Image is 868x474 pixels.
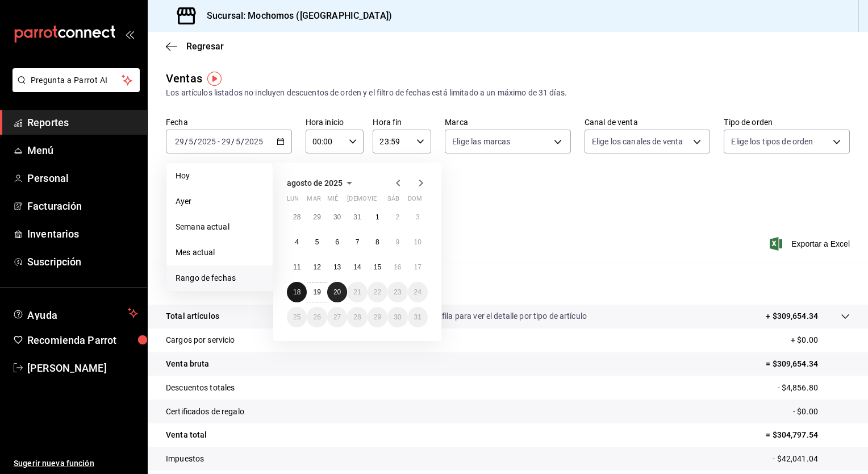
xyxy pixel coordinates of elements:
[408,195,422,207] abbr: domingo
[368,232,387,252] button: 8 de agosto de 2025
[327,257,347,277] button: 13 de agosto de 2025
[313,288,320,296] abbr: 19 de agosto de 2025
[166,334,235,346] p: Cargos por servicio
[287,176,356,190] button: agosto de 2025
[394,288,401,296] abbr: 23 de agosto de 2025
[166,70,202,87] div: Ventas
[368,257,387,277] button: 15 de agosto de 2025
[31,74,122,86] span: Pregunta a Parrot AI
[408,232,428,252] button: 10 de agosto de 2025
[778,382,850,394] p: - $4,856.80
[347,282,367,302] button: 21 de agosto de 2025
[375,213,379,221] abbr: 1 de agosto de 2025
[287,307,307,327] button: 25 de agosto de 2025
[368,282,387,302] button: 22 de agosto de 2025
[353,263,361,271] abbr: 14 de agosto de 2025
[27,254,138,269] span: Suscripción
[414,238,422,246] abbr: 10 de agosto de 2025
[585,118,711,126] label: Canal de venta
[387,195,399,207] abbr: sábado
[27,226,138,242] span: Inventarios
[186,41,224,52] span: Regresar
[373,118,431,126] label: Hora fin
[368,207,387,227] button: 1 de agosto de 2025
[731,136,813,147] span: Elige los tipos de orden
[207,72,222,86] button: Tooltip marker
[27,360,138,376] span: [PERSON_NAME]
[166,358,209,370] p: Venta bruta
[218,137,220,146] span: -
[197,137,216,146] input: ----
[374,313,381,321] abbr: 29 de agosto de 2025
[27,115,138,130] span: Reportes
[333,288,341,296] abbr: 20 de agosto de 2025
[166,453,204,465] p: Impuestos
[387,282,407,302] button: 23 de agosto de 2025
[166,382,235,394] p: Descuentos totales
[353,288,361,296] abbr: 21 de agosto de 2025
[408,257,428,277] button: 17 de agosto de 2025
[287,195,299,207] abbr: lunes
[198,9,392,23] h3: Sucursal: Mochomos ([GEOGRAPHIC_DATA])
[408,307,428,327] button: 31 de agosto de 2025
[244,137,264,146] input: ----
[387,207,407,227] button: 2 de agosto de 2025
[791,334,850,346] p: + $0.00
[333,263,341,271] abbr: 13 de agosto de 2025
[766,358,850,370] p: = $309,654.34
[166,406,244,418] p: Certificados de regalo
[374,263,381,271] abbr: 15 de agosto de 2025
[307,232,327,252] button: 5 de agosto de 2025
[166,87,850,99] div: Los artículos listados no incluyen descuentos de orden y el filtro de fechas está limitado a un m...
[375,238,379,246] abbr: 8 de agosto de 2025
[327,207,347,227] button: 30 de julio de 2025
[306,118,364,126] label: Hora inicio
[394,313,401,321] abbr: 30 de agosto de 2025
[353,213,361,221] abbr: 31 de julio de 2025
[166,118,292,126] label: Fecha
[8,82,140,94] a: Pregunta a Parrot AI
[773,453,850,465] p: - $42,041.04
[293,288,301,296] abbr: 18 de agosto de 2025
[293,313,301,321] abbr: 25 de agosto de 2025
[293,263,301,271] abbr: 11 de agosto de 2025
[287,232,307,252] button: 4 de agosto de 2025
[592,136,683,147] span: Elige los canales de venta
[333,313,341,321] abbr: 27 de agosto de 2025
[452,136,510,147] span: Elige las marcas
[307,195,320,207] abbr: martes
[395,238,399,246] abbr: 9 de agosto de 2025
[287,257,307,277] button: 11 de agosto de 2025
[14,458,138,469] span: Sugerir nueva función
[793,406,850,418] p: - $0.00
[327,232,347,252] button: 6 de agosto de 2025
[194,137,197,146] span: /
[724,118,850,126] label: Tipo de orden
[327,307,347,327] button: 27 de agosto de 2025
[188,137,194,146] input: --
[27,198,138,214] span: Facturación
[287,178,343,188] span: agosto de 2025
[313,263,320,271] abbr: 12 de agosto de 2025
[27,306,123,320] span: Ayuda
[293,213,301,221] abbr: 28 de julio de 2025
[368,307,387,327] button: 29 de agosto de 2025
[307,282,327,302] button: 19 de agosto de 2025
[408,282,428,302] button: 24 de agosto de 2025
[772,237,850,251] span: Exportar a Excel
[176,196,264,207] span: Ayer
[335,238,339,246] abbr: 6 de agosto de 2025
[414,263,422,271] abbr: 17 de agosto de 2025
[368,195,377,207] abbr: viernes
[176,221,264,233] span: Semana actual
[307,307,327,327] button: 26 de agosto de 2025
[333,213,341,221] abbr: 30 de julio de 2025
[166,41,224,52] button: Regresar
[414,313,422,321] abbr: 31 de agosto de 2025
[27,171,138,186] span: Personal
[416,213,420,221] abbr: 3 de agosto de 2025
[307,257,327,277] button: 12 de agosto de 2025
[166,310,219,322] p: Total artículos
[347,207,367,227] button: 31 de julio de 2025
[394,263,401,271] abbr: 16 de agosto de 2025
